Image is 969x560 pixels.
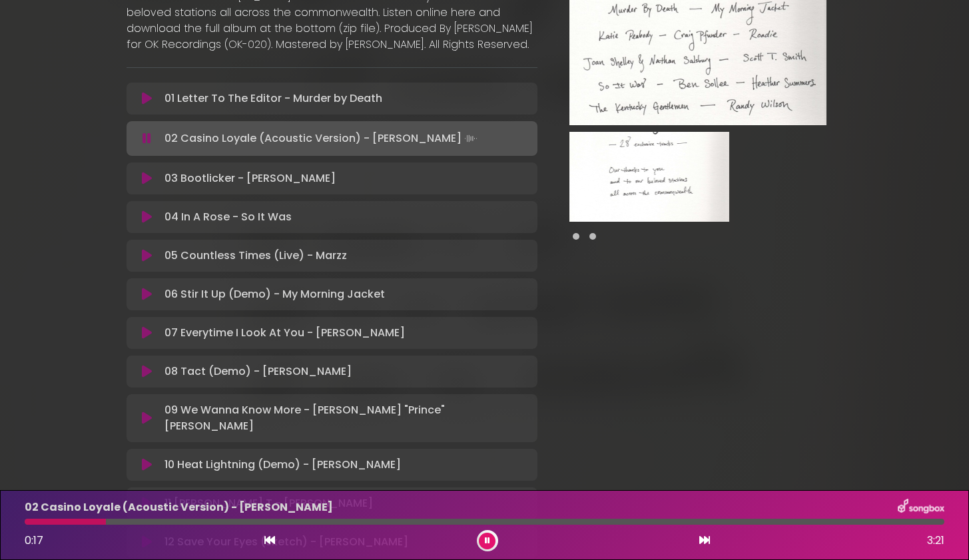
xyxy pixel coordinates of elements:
p: 08 Tact (Demo) - [PERSON_NAME] [164,364,352,380]
p: 02 Casino Loyale (Acoustic Version) - [PERSON_NAME] [25,499,333,515]
span: 0:17 [25,533,43,548]
img: VTNrOFRoSLGAMNB5FI85 [569,132,729,222]
p: 10 Heat Lightning (Demo) - [PERSON_NAME] [164,457,401,473]
p: 01 Letter To The Editor - Murder by Death [164,91,382,107]
p: 09 We Wanna Know More - [PERSON_NAME] "Prince" [PERSON_NAME] [164,402,529,434]
p: 04 In A Rose - So It Was [164,209,292,225]
p: 07 Everytime I Look At You - [PERSON_NAME] [164,325,405,341]
img: waveform4.gif [462,129,480,148]
p: 03 Bootlicker - [PERSON_NAME] [164,170,336,186]
p: 02 Casino Loyale (Acoustic Version) - [PERSON_NAME] [164,129,480,148]
span: 3:21 [927,533,944,549]
img: songbox-logo-white.png [898,499,944,516]
p: 05 Countless Times (Live) - Marzz [164,248,347,264]
p: 06 Stir It Up (Demo) - My Morning Jacket [164,286,385,302]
